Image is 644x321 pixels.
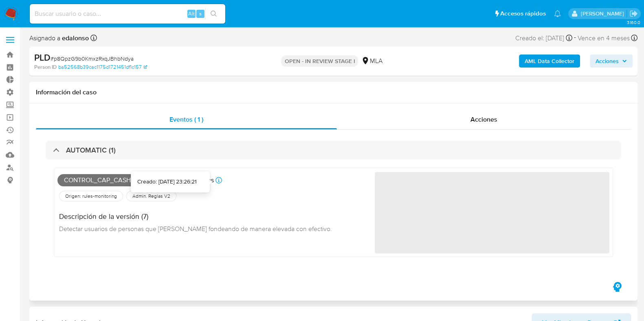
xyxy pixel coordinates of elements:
[525,55,574,68] b: AML Data Collector
[515,33,572,44] div: Creado el: [DATE]
[199,10,202,17] span: s
[629,9,638,18] a: Salir
[59,212,332,221] h4: Descripción de la versión (7)
[60,33,89,43] b: edalonso
[281,55,358,67] p: OPEN - IN REVIEW STAGE I
[46,141,621,159] div: AUTOMATIC (1)
[34,63,57,71] b: Person ID
[57,174,147,186] span: Control_cap_cash_in
[361,57,382,66] div: MLA
[470,115,497,124] span: Acciones
[30,9,225,19] input: Buscar usuario o caso...
[29,34,89,43] span: Asignado a
[519,55,580,68] button: AML Data Collector
[205,8,222,20] button: search-icon
[580,10,626,17] p: igor.oliveirabrito@mercadolibre.com
[137,178,197,186] div: Creado: [DATE] 23:26:21
[59,224,332,233] span: Detectar usuarios de personas que [PERSON_NAME] fondeando de manera elevada con efectivo.
[596,55,619,68] span: Acciones
[590,55,633,68] button: Acciones
[34,51,51,64] b: PLD
[578,34,630,43] span: Vence en 4 meses
[64,193,118,199] span: Origen: rules-monitoring
[51,55,134,63] span: # p8QpzG9b0KmxzRxqJBhbNdya
[554,10,561,17] a: Notificaciones
[132,193,171,199] span: Admin. Reglas V2
[169,115,203,124] span: Eventos ( 1 )
[66,146,116,155] h3: AUTOMATIC (1)
[574,33,576,44] span: -
[188,10,195,17] span: Alt
[36,88,631,96] h1: Información del caso
[58,63,147,71] a: ba52568b39cac1175d1721451df1c157
[500,9,546,18] span: Accesos rápidos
